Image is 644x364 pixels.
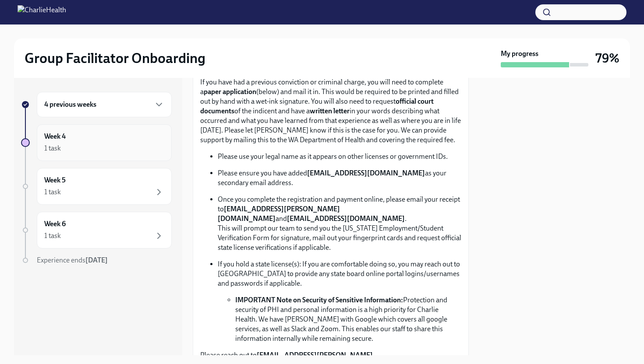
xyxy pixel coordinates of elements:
[501,49,538,59] strong: My progress
[21,124,172,161] a: Week 41 task
[44,143,61,153] div: 1 task
[200,97,434,115] strong: official court documents
[21,212,172,248] a: Week 61 task
[37,92,172,117] div: 4 previous weeks
[595,50,619,66] h3: 79%
[218,259,461,288] p: If you hold a state license(s): If you are comfortable doing so, you may reach out to [GEOGRAPHIC...
[218,205,340,223] strong: [EMAIL_ADDRESS][PERSON_NAME][DOMAIN_NAME]
[287,214,405,223] strong: [EMAIL_ADDRESS][DOMAIN_NAME]
[204,87,256,96] strong: paper application
[235,296,403,304] strong: IMPORTANT Note on Security of Sensitive Information:
[218,195,461,252] p: Once you complete the registration and payment online, please email your receipt to and . This wi...
[21,168,172,205] a: Week 51 task
[44,187,61,197] div: 1 task
[235,295,461,343] li: Protection and security of PHI and personal information is a high priority for Charlie Health. We...
[44,100,96,109] h6: 4 previous weeks
[44,132,66,141] h6: Week 4
[25,49,205,67] h2: Group Facilitator Onboarding
[44,231,61,241] div: 1 task
[218,168,461,188] p: Please ensure you have added as your secondary email address.
[85,256,108,264] strong: [DATE]
[218,152,461,161] p: Please use your legal name as it appears on other licenses or government IDs.
[310,107,350,115] strong: written letter
[18,5,66,19] img: CharlieHealth
[37,256,108,264] span: Experience ends
[307,169,425,177] strong: [EMAIL_ADDRESS][DOMAIN_NAME]
[44,219,66,229] h6: Week 6
[44,175,66,185] h6: Week 5
[200,77,461,145] p: If you have had a previous conviction or criminal charge, you will need to complete a (below) and...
